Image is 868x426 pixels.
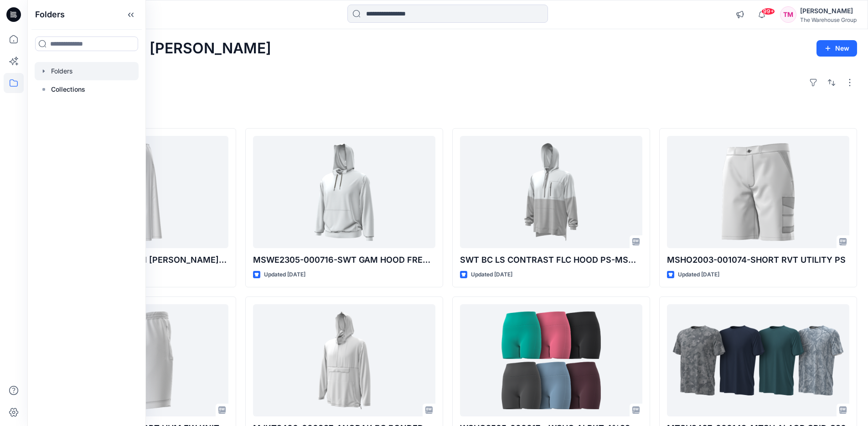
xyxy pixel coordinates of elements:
p: Updated [DATE] [471,270,512,280]
div: TM [780,6,796,23]
div: [PERSON_NAME] [800,5,857,16]
p: Updated [DATE] [678,270,719,280]
h4: Styles [38,108,857,119]
p: SWT BC LS CONTRAST FLC HOOD PS-MSWE2108-000140 [460,254,642,266]
a: MSWE2305-000716-SWT GAM HOOD FRESH SLOUCHY [253,136,435,248]
button: New [816,40,857,57]
a: MSHO2003-001074-SHORT RVT UTILITY PS [667,136,849,248]
a: WSHO2505-000017 - WSHO AI PKT 4%22 BIKE SHORT Nett [460,304,642,416]
p: MSHO2003-001074-SHORT RVT UTILITY PS [667,254,849,266]
div: The Warehouse Group [800,16,857,23]
p: Updated [DATE] [264,270,305,280]
span: 99+ [761,8,775,15]
a: MTSH2407-000149_MTSH AI AOP GRID_S26 [667,304,849,416]
p: Collections [51,84,85,95]
a: MJKT2406-000927-ANORAK BC BONDED FLC JCKT [253,304,435,416]
a: SWT BC LS CONTRAST FLC HOOD PS-MSWE2108-000140 [460,136,642,248]
p: MSWE2305-000716-SWT GAM HOOD FRESH SLOUCHY [253,254,435,266]
h2: Welcome back, [PERSON_NAME] [38,40,271,57]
